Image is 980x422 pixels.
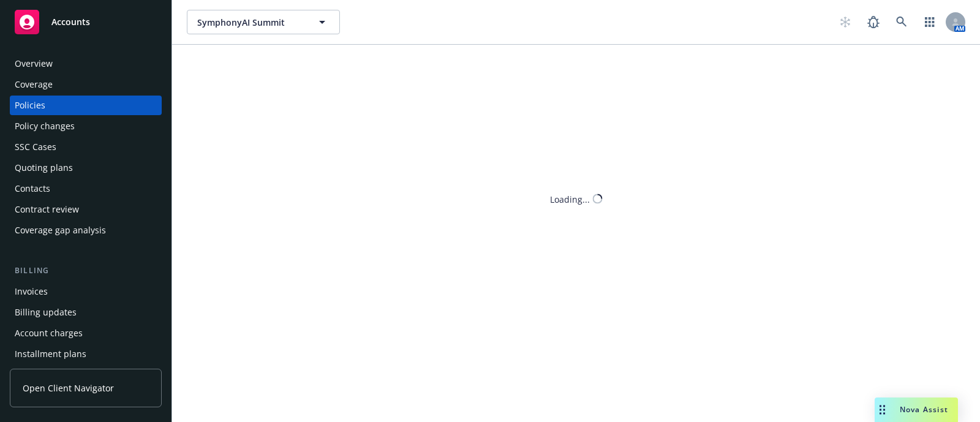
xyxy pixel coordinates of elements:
div: Policy changes [15,116,75,136]
a: Invoices [10,282,162,301]
a: Billing updates [10,303,162,322]
a: Quoting plans [10,158,162,178]
a: Policy changes [10,116,162,136]
a: SSC Cases [10,137,162,157]
div: Installment plans [15,344,86,364]
a: Coverage gap analysis [10,220,162,240]
span: Nova Assist [900,404,948,415]
span: Accounts [51,17,90,27]
div: Quoting plans [15,158,73,178]
div: Billing updates [15,303,77,322]
a: Switch app [918,10,942,34]
div: Billing [10,265,162,277]
a: Accounts [10,5,162,39]
a: Contract review [10,200,162,219]
button: Nova Assist [875,398,958,422]
span: Open Client Navigator [23,382,114,394]
a: Search [889,10,914,34]
div: Overview [15,54,53,73]
a: Start snowing [833,10,858,34]
div: Coverage [15,75,53,94]
a: Contacts [10,179,162,198]
button: SymphonyAI Summit [187,10,340,34]
div: Coverage gap analysis [15,220,106,240]
div: SSC Cases [15,137,56,157]
a: Overview [10,54,162,73]
a: Report a Bug [861,10,886,34]
div: Contract review [15,200,79,219]
a: Policies [10,96,162,115]
div: Loading... [550,192,590,205]
div: Drag to move [875,398,890,422]
div: Policies [15,96,45,115]
a: Account charges [10,323,162,343]
a: Installment plans [10,344,162,364]
a: Coverage [10,75,162,94]
span: SymphonyAI Summit [197,16,303,29]
div: Account charges [15,323,83,343]
div: Contacts [15,179,50,198]
div: Invoices [15,282,48,301]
